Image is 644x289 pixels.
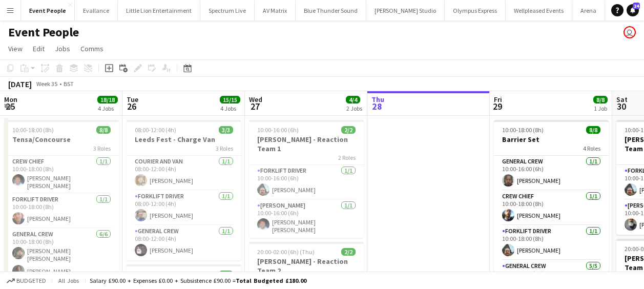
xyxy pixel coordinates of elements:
span: 15/15 [220,96,240,104]
div: BST [64,80,74,88]
span: 8/8 [96,126,111,134]
span: Budgeted [16,277,46,284]
span: 2 Roles [338,154,356,161]
button: Spectrum Live [200,1,255,20]
span: Jobs [55,44,70,53]
span: 3/3 [219,126,233,134]
span: Total Budgeted £180.00 [236,277,306,284]
span: View [8,44,23,53]
span: 25 [3,100,17,112]
button: AV Matrix [255,1,296,20]
span: 10:00-16:00 (6h) [135,271,176,278]
button: Wellpleased Events [506,1,572,20]
app-job-card: 10:00-16:00 (6h)2/2[PERSON_NAME] - Reaction Team 12 RolesForklift Driver1/110:00-16:00 (6h)[PERSO... [249,120,364,238]
div: 2 Jobs [346,105,362,112]
span: 2/2 [219,271,233,278]
span: 29 [492,100,502,112]
app-user-avatar: Dominic Riley [624,26,636,38]
span: Tue [127,95,138,104]
span: 8/8 [593,96,608,104]
span: 4/4 [346,96,360,104]
a: Edit [29,42,49,55]
span: Week 35 [34,80,59,88]
h3: [PERSON_NAME] - Reaction Team 2 [249,257,364,275]
div: Salary £90.00 + Expenses £0.00 + Subsistence £90.00 = [90,277,306,284]
app-job-card: 10:00-18:00 (8h)8/8Tensa/Concourse3 RolesCrew Chief1/110:00-18:00 (8h)[PERSON_NAME] [PERSON_NAME]... [4,120,119,272]
span: 28 [370,100,384,112]
span: All jobs [56,277,81,284]
div: [DATE] [8,79,32,89]
button: Arena [572,1,605,20]
span: 27 [247,100,262,112]
span: 3 Roles [216,144,233,152]
app-card-role: General Crew1/110:00-16:00 (6h)[PERSON_NAME] [494,156,609,191]
button: Evallance [75,1,118,20]
h3: Leeds Fest - Charge Van [127,135,241,144]
span: 10:00-18:00 (8h) [12,126,54,134]
app-card-role: Crew Chief1/110:00-18:00 (8h)[PERSON_NAME] [PERSON_NAME] [4,156,119,194]
span: Comms [80,44,103,53]
button: [PERSON_NAME] Studio [366,1,445,20]
app-card-role: Forklift Driver1/110:00-16:00 (6h)[PERSON_NAME] [249,165,364,200]
h1: Event People [8,25,79,40]
span: 8/8 [586,126,600,134]
span: 20:00-02:00 (6h) (Thu) [257,248,315,256]
a: Jobs [51,42,74,55]
span: Edit [33,44,45,53]
span: 08:00-12:00 (4h) [135,126,176,134]
span: 10:00-16:00 (6h) [257,126,299,134]
a: Comms [76,42,108,55]
span: 10:00-18:00 (8h) [502,126,544,134]
button: Little Lion Entertainment [118,1,200,20]
div: 1 Job [594,105,607,112]
span: 2/2 [341,248,356,256]
span: 2/2 [341,126,356,134]
span: Fri [494,95,502,104]
app-card-role: Forklift Driver1/110:00-18:00 (8h)[PERSON_NAME] [494,225,609,260]
span: 24 [633,3,640,9]
button: Budgeted [5,275,48,286]
span: Wed [249,95,262,104]
span: Sat [616,95,628,104]
button: Blue Thunder Sound [296,1,366,20]
div: 4 Jobs [220,105,240,112]
h3: [PERSON_NAME] - Reaction Team 1 [249,135,364,153]
app-card-role: [PERSON_NAME]1/110:00-16:00 (6h)[PERSON_NAME] [PERSON_NAME] [249,200,364,238]
h3: Barrier Set [494,135,609,144]
app-job-card: 08:00-12:00 (4h)3/3Leeds Fest - Charge Van3 RolesCourier and Van1/108:00-12:00 (4h)[PERSON_NAME]F... [127,120,241,260]
a: 24 [627,4,639,16]
app-card-role: General Crew1/108:00-12:00 (4h)[PERSON_NAME] [127,225,241,260]
span: 30 [615,100,628,112]
span: Mon [4,95,17,104]
app-job-card: 10:00-18:00 (8h)8/8Barrier Set4 RolesGeneral Crew1/110:00-16:00 (6h)[PERSON_NAME]Crew Chief1/110:... [494,120,609,272]
app-card-role: Courier and Van1/108:00-12:00 (4h)[PERSON_NAME] [127,156,241,191]
span: Thu [371,95,384,104]
span: 26 [125,100,138,112]
app-card-role: Forklift Driver1/110:00-18:00 (8h)[PERSON_NAME] [4,194,119,229]
span: 4 Roles [583,144,600,152]
h3: Tensa/Concourse [4,135,119,144]
app-card-role: Forklift Driver1/108:00-12:00 (4h)[PERSON_NAME] [127,191,241,225]
span: 18/18 [97,96,118,104]
div: 4 Jobs [98,105,117,112]
a: View [4,42,27,55]
app-card-role: Crew Chief1/110:00-18:00 (8h)[PERSON_NAME] [494,191,609,225]
span: 3 Roles [93,144,111,152]
button: Olympus Express [445,1,506,20]
button: Event People [21,1,75,20]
